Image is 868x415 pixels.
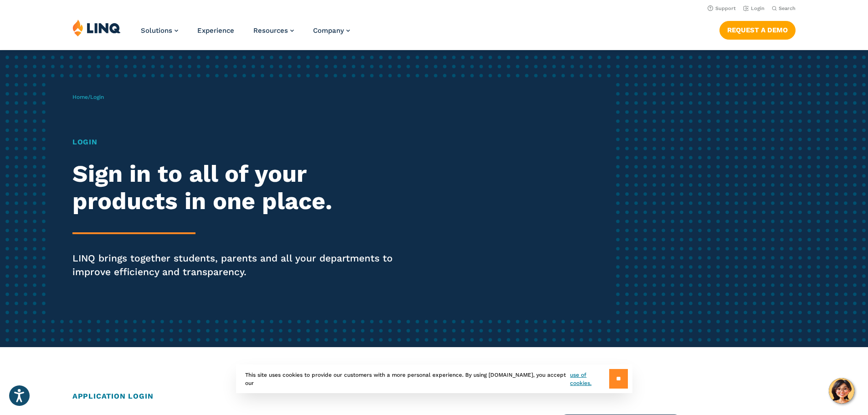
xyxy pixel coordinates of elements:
h1: Login [72,137,407,148]
a: Experience [197,26,234,35]
a: Login [743,5,765,11]
span: Resources [253,26,288,35]
a: Resources [253,26,294,35]
h2: Sign in to all of your products in one place. [72,160,407,215]
span: Search [779,5,796,11]
a: Home [72,94,88,100]
img: LINQ | K‑12 Software [72,19,121,36]
div: This site uses cookies to provide our customers with a more personal experience. By using [DOMAIN... [236,364,632,393]
a: Company [313,26,350,35]
a: use of cookies. [570,371,609,387]
nav: Primary Navigation [141,19,350,49]
a: Request a Demo [719,21,796,39]
p: LINQ brings together students, parents and all your departments to improve efficiency and transpa... [72,251,407,279]
nav: Button Navigation [719,19,796,39]
button: Open Search Bar [772,5,796,12]
button: Hello, have a question? Let’s chat. [829,378,854,404]
span: Solutions [141,26,172,35]
span: Login [90,94,104,100]
a: Support [708,5,736,11]
span: / [72,94,104,100]
span: Company [313,26,344,35]
a: Solutions [141,26,178,35]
